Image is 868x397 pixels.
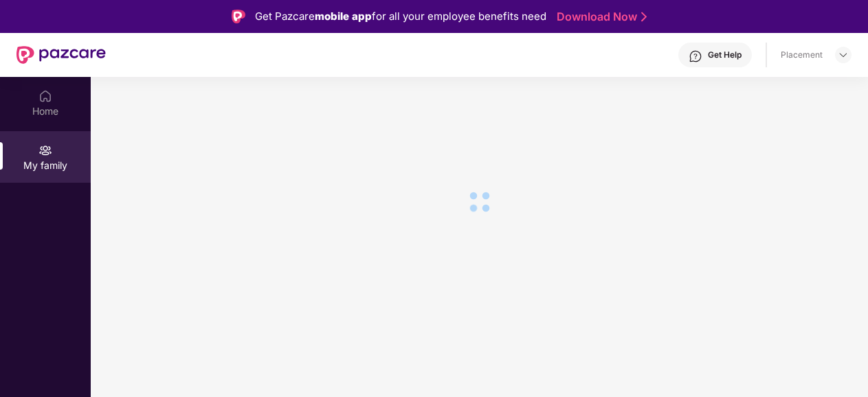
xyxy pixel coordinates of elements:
[255,8,546,25] div: Get Pazcare for all your employee benefits need
[641,10,647,24] img: Stroke
[838,49,849,60] img: svg+xml;base64,PHN2ZyBpZD0iRHJvcGRvd24tMzJ4MzIiIHhtbG5zPSJodHRwOi8vd3d3LnczLm9yZy8yMDAwL3N2ZyIgd2...
[708,49,742,60] div: Get Help
[38,89,52,103] img: svg+xml;base64,PHN2ZyBpZD0iSG9tZSIgeG1sbnM9Imh0dHA6Ly93d3cudzMub3JnLzIwMDAvc3ZnIiB3aWR0aD0iMjAiIG...
[315,10,372,23] strong: mobile app
[781,49,823,60] div: Placement
[16,46,106,64] img: New Pazcare Logo
[689,49,702,63] img: svg+xml;base64,PHN2ZyBpZD0iSGVscC0zMngzMiIgeG1sbnM9Imh0dHA6Ly93d3cudzMub3JnLzIwMDAvc3ZnIiB3aWR0aD...
[557,10,643,24] a: Download Now
[38,144,52,157] img: svg+xml;base64,PHN2ZyB3aWR0aD0iMjAiIGhlaWdodD0iMjAiIHZpZXdCb3g9IjAgMCAyMCAyMCIgZmlsbD0ibm9uZSIgeG...
[232,10,245,23] img: Logo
